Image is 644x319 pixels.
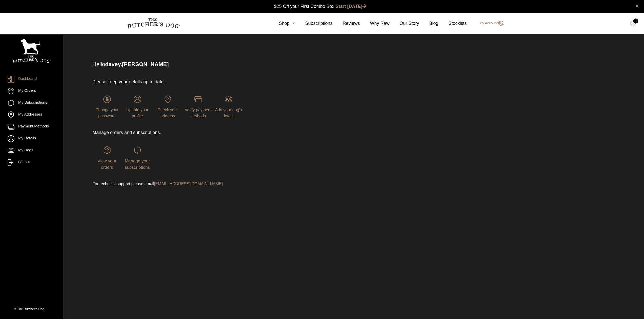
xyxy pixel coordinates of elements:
p: Hello [92,60,551,68]
img: login-TBD_Dog.png [225,96,232,103]
a: close [635,3,639,9]
a: View your orders [92,146,122,170]
img: login-TBD_Address.png [164,96,172,103]
img: TBD_Portrait_Logo_White.png [13,39,51,63]
a: Our Story [390,20,419,27]
a: Reviews [332,20,360,27]
a: Dashboard [8,76,56,83]
img: login-TBD_Subscriptions.png [134,146,141,154]
span: Update your profile [126,108,148,118]
span: View your orders [97,159,116,170]
a: Stockists [438,20,467,27]
span: Check your address [157,108,178,118]
p: Manage orders and subscriptions. [92,129,388,136]
a: Logout [8,159,56,166]
span: Manage your subscriptions [125,159,150,170]
a: Add your dog's details [214,96,243,118]
span: Add your dog's details [215,108,242,118]
a: Verify payment methods [184,96,213,118]
a: My Addresses [8,111,56,118]
a: Change your password [92,96,122,118]
a: Blog [419,20,438,27]
span: Change your password [95,108,119,118]
a: My Details [8,135,56,142]
img: login-TBD_Password.png [103,96,111,103]
a: Manage your subscriptions [123,146,152,170]
img: login-TBD_Profile.png [134,96,141,103]
a: Start [DATE] [336,4,367,9]
img: TBD_Cart-Empty.png [630,20,636,27]
a: Subscriptions [295,20,332,27]
img: login-TBD_Payments.png [194,96,202,103]
a: [EMAIL_ADDRESS][DOMAIN_NAME] [154,182,223,186]
span: Verify payment methods [185,108,212,118]
a: Check your address [153,96,182,118]
a: My Account [474,20,504,26]
div: 0 [633,18,638,24]
a: My Orders [8,88,56,95]
img: login-TBD_Orders.png [103,146,111,154]
strong: davey.[PERSON_NAME] [105,61,169,67]
p: Please keep your details up to date. [92,79,388,85]
a: My Dogs [8,147,56,154]
a: Payment Methods [8,123,56,130]
p: For technical support please email [92,181,388,187]
a: My Subscriptions [8,100,56,106]
a: Why Raw [360,20,390,27]
a: Update your profile [123,96,152,118]
a: Shop [269,20,295,27]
